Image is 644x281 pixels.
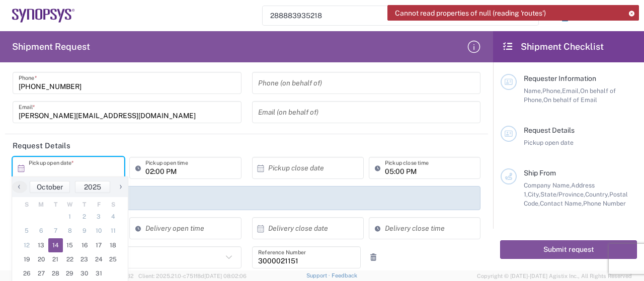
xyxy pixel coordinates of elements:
[48,200,63,210] th: weekday
[540,200,583,207] span: Contact Name,
[48,224,63,238] span: 7
[106,252,120,266] span: 25
[92,200,106,210] th: weekday
[106,210,120,224] span: 4
[92,252,106,266] span: 24
[12,180,27,193] span: ‹
[332,272,357,278] a: Feedback
[13,141,70,151] h2: Request Details
[77,266,92,280] span: 30
[30,181,70,193] button: October
[395,9,546,18] span: Cannot read properties of null (reading 'routes')
[138,273,247,279] span: Client: 2025.21.0-c751f8d
[20,266,34,280] span: 26
[34,224,49,238] span: 6
[524,169,556,177] span: Ship From
[524,87,542,95] span: Name,
[48,266,63,280] span: 28
[34,200,49,210] th: weekday
[63,200,77,210] th: weekday
[12,181,128,193] bs-datepicker-navigation-view: ​ ​ ​
[106,224,120,238] span: 11
[34,252,49,266] span: 20
[540,191,585,198] span: State/Province,
[77,210,92,224] span: 2
[543,96,597,104] span: On behalf of Email
[63,210,77,224] span: 1
[34,238,49,252] span: 13
[562,87,580,95] span: Email,
[263,6,523,25] input: Shipment, tracking or reference number
[77,224,92,238] span: 9
[77,252,92,266] span: 23
[92,238,106,252] span: 17
[12,181,27,193] button: ‹
[84,183,101,191] span: 2025
[524,126,575,134] span: Request Details
[77,200,92,210] th: weekday
[113,180,128,193] span: ›
[63,224,77,238] span: 8
[524,181,571,189] span: Company Name,
[524,139,574,146] span: Pickup open date
[583,200,626,207] span: Phone Number
[524,74,596,82] span: Requester Information
[500,240,637,259] button: Submit request
[106,238,120,252] span: 18
[20,200,34,210] th: weekday
[542,87,562,95] span: Phone,
[34,266,49,280] span: 27
[92,224,106,238] span: 10
[77,238,92,252] span: 16
[12,41,90,53] h2: Shipment Request
[502,41,604,53] h2: Shipment Checklist
[48,238,63,252] span: 14
[92,210,106,224] span: 3
[63,266,77,280] span: 29
[585,191,609,198] span: Country,
[204,273,247,279] span: [DATE] 08:02:06
[528,191,540,198] span: City,
[75,181,110,193] button: 2025
[20,238,34,252] span: 12
[306,272,332,278] a: Support
[106,200,120,210] th: weekday
[366,250,380,264] a: Remove Reference
[63,238,77,252] span: 15
[63,252,77,266] span: 22
[20,252,34,266] span: 19
[113,181,128,193] button: ›
[48,252,63,266] span: 21
[92,266,106,280] span: 31
[477,271,632,280] span: Copyright © [DATE]-[DATE] Agistix Inc., All Rights Reserved
[37,183,63,191] span: October
[20,224,34,238] span: 5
